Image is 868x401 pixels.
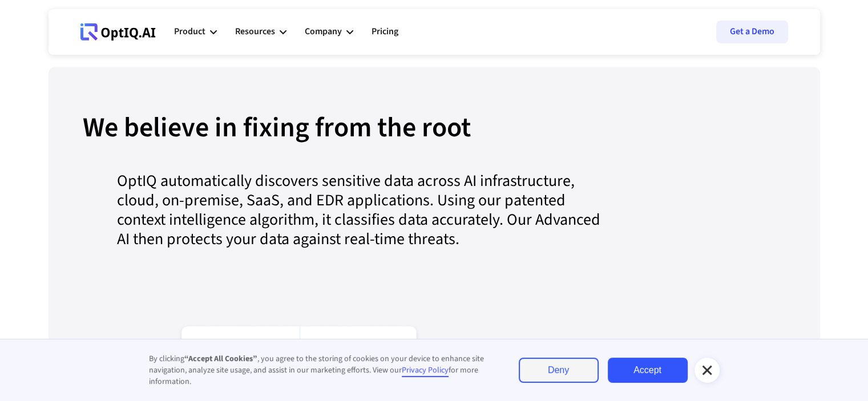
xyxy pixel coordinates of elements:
[83,112,471,171] div: We believe in fixing from the root
[83,171,608,262] div: OptIQ automatically discovers sensitive data across AI infrastructure, cloud, on-premise, SaaS, a...
[174,24,205,39] div: Product
[372,15,398,49] a: Pricing
[184,353,257,364] strong: “Accept All Cookies”
[149,353,496,387] div: By clicking , you agree to the storing of cookies on your device to enhance site navigation, anal...
[402,364,449,377] a: Privacy Policy
[235,24,275,39] div: Resources
[305,15,353,49] div: Company
[608,358,688,383] a: Accept
[716,21,788,43] a: Get a Demo
[80,15,156,49] a: Webflow Homepage
[80,40,81,40] div: Webflow Homepage
[519,358,599,383] a: Deny
[305,24,342,39] div: Company
[174,15,217,49] div: Product
[235,15,286,49] div: Resources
